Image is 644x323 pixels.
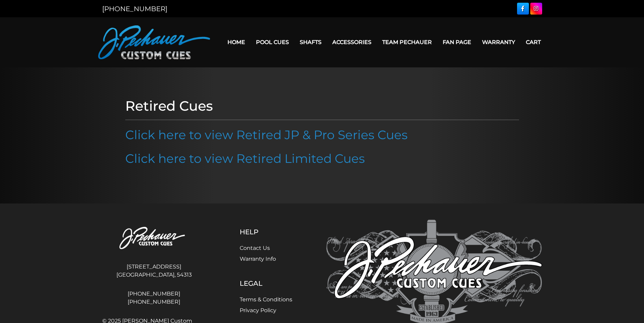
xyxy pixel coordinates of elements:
a: Terms & Conditions [240,296,292,303]
img: Pechauer Custom Cues [98,25,210,59]
a: Privacy Policy [240,307,276,314]
a: Pool Cues [251,34,294,51]
a: Cart [520,34,546,51]
a: Accessories [327,34,377,51]
a: Fan Page [437,34,477,51]
a: Click here to view Retired JP & Pro Series Cues [125,127,408,142]
a: Shafts [294,34,327,51]
a: Click here to view Retired Limited Cues [125,151,365,166]
a: [PHONE_NUMBER] [102,298,206,306]
a: Warranty [477,34,520,51]
img: Pechauer Custom Cues [102,220,206,257]
a: Team Pechauer [377,34,437,51]
a: Home [222,34,251,51]
a: [PHONE_NUMBER] [102,290,206,298]
a: [PHONE_NUMBER] [102,5,167,13]
h5: Help [240,228,292,236]
a: Contact Us [240,245,270,251]
address: [STREET_ADDRESS] [GEOGRAPHIC_DATA], 54313 [102,260,206,282]
a: Warranty Info [240,256,276,262]
h5: Legal [240,279,292,287]
h1: Retired Cues [125,98,519,114]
